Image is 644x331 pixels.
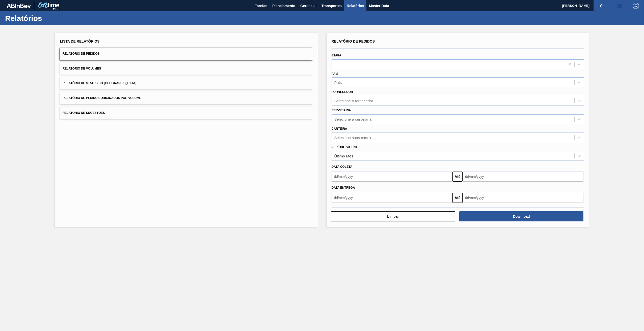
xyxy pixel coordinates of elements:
[332,39,375,43] span: Relatório de Pedidos
[255,3,267,9] span: Tarefas
[633,3,639,9] img: Logout
[332,165,353,169] span: Data coleta
[332,72,338,76] label: País
[60,77,313,89] button: Relatório de Status do [GEOGRAPHIC_DATA]
[617,3,623,9] img: userActions
[347,3,364,9] span: Relatórios
[463,193,583,203] input: dd/mm/yyyy
[63,81,136,85] span: Relatório de Status do [GEOGRAPHIC_DATA]
[332,193,452,203] input: dd/mm/yyyy
[63,67,101,70] span: Relatório de Volumes
[594,2,610,9] button: Notificações
[60,39,100,43] span: Lista de Relatórios
[452,193,463,203] button: Até
[334,154,353,158] div: Último Mês
[7,4,31,8] img: TNhmsLtSVTkK8tSr43FrP2fwEKptu5GPRR3wAAAABJRU5ErkJggg==
[334,117,372,121] div: Selecione a cervejaria
[332,145,360,149] label: Período Vigente
[463,172,583,182] input: dd/mm/yyyy
[331,211,455,221] button: Limpar
[300,3,316,9] span: Gerencial
[60,48,313,60] button: Relatório de Pedidos
[452,172,463,182] button: Até
[272,3,295,9] span: Planejamento
[63,96,141,100] span: Relatório de Pedidos Originados por Volume
[60,62,313,75] button: Relatório de Volumes
[60,107,313,119] button: Relatório de Sugestões
[332,186,355,189] span: Data entrega
[63,52,100,55] span: Relatório de Pedidos
[63,111,105,115] span: Relatório de Sugestões
[332,127,347,130] label: Carteira
[332,109,351,112] label: Cervejaria
[332,54,341,57] label: Etapa
[334,80,342,85] div: País
[334,99,373,103] div: Selecione o fornecedor
[459,211,583,221] button: Download
[334,135,375,140] div: Selecione suas carteiras
[321,3,342,9] span: Transportes
[60,92,313,104] button: Relatório de Pedidos Originados por Volume
[332,172,452,182] input: dd/mm/yyyy
[332,90,353,94] label: Fornecedor
[5,15,95,21] h1: Relatórios
[369,3,389,9] span: Master Data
